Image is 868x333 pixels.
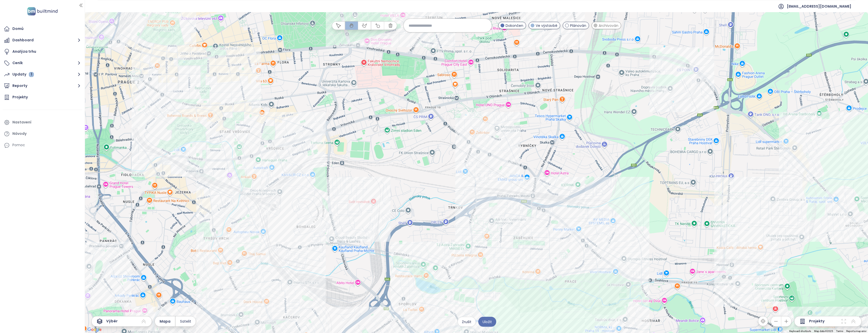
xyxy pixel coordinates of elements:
img: Google [86,326,103,333]
span: Archivován [599,23,618,28]
span: Uložit [483,319,492,325]
a: Analýza trhu [3,47,82,57]
button: Dashboard [3,35,82,45]
a: Návody [3,129,82,139]
button: Zrušit [458,317,476,327]
a: Nastavení [3,117,82,127]
span: Map data ©2025 [814,330,833,332]
div: Analýza trhu [12,48,36,55]
span: Zrušit [462,319,471,325]
div: Nastavení [12,119,31,125]
a: Report a map error [846,330,866,332]
span: Mapa [160,319,170,324]
span: Plánován [570,23,586,28]
span: Satelit [180,319,191,324]
a: Terms (opens in new tab) [836,330,843,332]
button: Ceník [3,58,82,68]
img: logo [26,6,59,16]
button: Updaty 1 [3,69,82,80]
button: Satelit [176,316,196,326]
div: Domů [12,26,24,32]
button: Keyboard shortcuts [789,329,811,333]
div: Pomoc [12,142,25,148]
div: Updaty [12,71,34,78]
button: Reporty [3,81,82,91]
div: 1 [29,72,34,77]
a: Projekty [3,92,82,102]
button: Mapa [155,316,175,326]
div: Pomoc [3,140,82,150]
div: Návody [12,131,27,137]
span: Projekty [809,318,824,324]
span: Ve výstavbě [536,23,557,28]
span: Výběr [106,318,118,324]
span: [EMAIL_ADDRESS][DOMAIN_NAME] [787,0,851,12]
a: Domů [3,24,82,34]
span: Dokončen [506,23,523,28]
a: Open this area in Google Maps (opens a new window) [86,326,103,333]
div: Projekty [12,94,28,100]
button: Uložit [478,317,496,327]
